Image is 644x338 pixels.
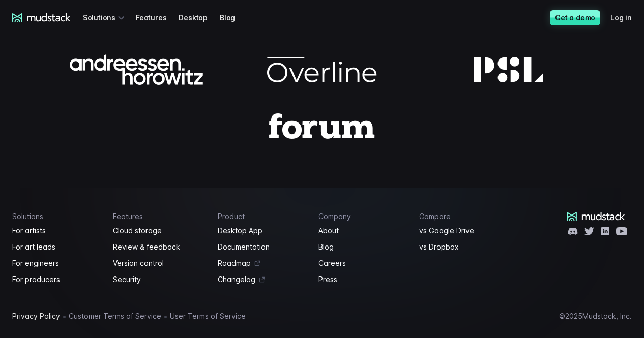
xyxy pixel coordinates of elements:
[218,212,306,221] h4: Product
[113,241,205,253] a: Review & feedback
[419,212,508,221] h4: Compare
[267,57,377,82] img: overline logo
[269,113,375,139] img: forum logo
[218,225,306,237] a: Desktop App
[318,225,407,237] a: About
[12,273,101,286] a: For producers
[12,241,101,253] a: For art leads
[218,241,306,253] a: Documentation
[83,8,128,27] div: Solutions
[12,310,60,322] a: Privacy Policy
[163,311,168,321] span: •
[218,257,306,269] a: Roadmap
[69,310,161,322] a: Customer Terms of Service
[610,8,644,27] a: Log in
[12,212,101,221] h4: Solutions
[12,257,101,269] a: For engineers
[113,225,205,237] a: Cloud storage
[419,241,508,253] a: vs Dropbox
[12,225,101,237] a: For artists
[474,57,543,82] img: psl logo
[218,273,306,286] a: Changelog
[12,13,71,22] a: mudstack logo
[136,8,179,27] a: Features
[318,257,407,269] a: Careers
[170,310,246,322] a: User Terms of Service
[559,312,632,320] div: © 2025 Mudstack, Inc.
[419,225,508,237] a: vs Google Drive
[318,241,407,253] a: Blog
[550,10,600,25] a: Get a demo
[318,212,407,221] h4: Company
[318,273,407,286] a: Press
[567,212,625,221] a: mudstack logo
[69,54,203,85] img: a16z logo
[179,8,220,27] a: Desktop
[220,8,247,27] a: Blog
[113,273,205,286] a: Security
[113,212,205,221] h4: Features
[113,257,205,269] a: Version control
[62,311,67,321] span: •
